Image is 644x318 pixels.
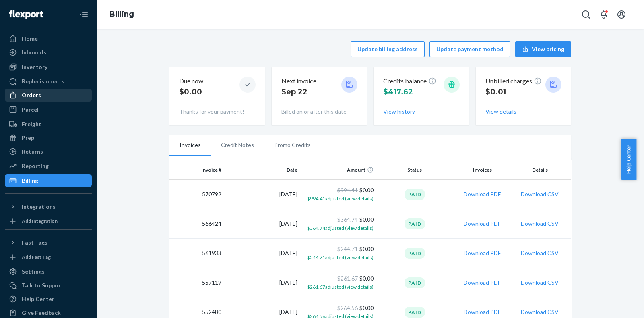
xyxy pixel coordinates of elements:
span: $264.56 [337,304,358,311]
span: $244.71 adjusted (view details) [307,254,374,260]
div: Give Feedback [22,309,61,317]
td: [DATE] [225,268,301,297]
p: Billed on or after this date [281,108,358,116]
div: Freight [22,120,41,128]
button: View history [383,108,415,116]
button: Download PDF [464,279,501,287]
th: Date [225,160,301,180]
th: Amount [301,160,377,180]
div: Help Center [22,295,54,303]
p: Sep 22 [281,87,316,97]
td: 561933 [169,239,225,268]
div: Paid [405,189,425,200]
button: View details [485,108,516,116]
ol: breadcrumbs [103,3,140,26]
td: [DATE] [225,180,301,209]
button: Download CSV [521,308,559,316]
div: Home [22,35,38,43]
a: Talk to Support [5,279,92,292]
a: Settings [5,265,92,278]
div: Settings [22,268,45,276]
span: $364.74 [337,216,358,223]
div: Paid [405,218,425,229]
p: $0.00 [179,87,203,97]
p: Thanks for your payment! [179,108,256,116]
button: $261.67adjusted (view details) [307,283,374,291]
a: Billing [109,10,134,19]
div: Orders [22,91,41,99]
div: Returns [22,148,43,156]
td: 566424 [169,209,225,239]
button: Download CSV [521,279,559,287]
li: Credit Notes [211,135,264,155]
a: Returns [5,145,92,158]
a: Billing [5,174,92,187]
div: Integrations [22,203,56,211]
button: $364.74adjusted (view details) [307,224,374,232]
button: Help Center [621,139,636,180]
p: Unbilled charges [485,77,542,86]
button: Update billing address [351,41,425,57]
li: Invoices [169,135,211,156]
a: Replenishments [5,75,92,88]
button: Open account menu [613,6,630,23]
p: $0.01 [485,87,542,97]
span: $261.67 [337,275,358,282]
div: Prep [22,134,34,142]
div: Parcel [22,106,39,114]
li: Promo Credits [264,135,321,155]
td: $0.00 [301,268,377,297]
td: [DATE] [225,209,301,239]
a: Parcel [5,103,92,116]
div: Paid [405,248,425,259]
a: Home [5,32,92,45]
a: Add Integration [5,216,92,226]
a: Reporting [5,160,92,173]
td: [DATE] [225,239,301,268]
a: Freight [5,118,92,131]
button: Download CSV [521,190,559,198]
button: Download PDF [464,308,501,316]
div: Add Integration [22,218,58,224]
div: Add Fast Tag [22,254,51,260]
div: Inbounds [22,48,46,56]
div: Billing [22,177,38,185]
div: Paid [405,277,425,288]
button: Download PDF [464,249,501,257]
div: Inventory [22,63,47,71]
p: Credits balance [383,77,436,86]
button: Integrations [5,200,92,213]
div: Fast Tags [22,239,47,247]
p: Due now [179,77,203,86]
button: Download PDF [464,220,501,228]
button: Open notifications [596,6,612,23]
span: $364.74 adjusted (view details) [307,225,374,231]
div: Talk to Support [22,281,64,289]
button: Update payment method [429,41,510,57]
button: Close Navigation [76,6,92,23]
div: Reporting [22,162,49,170]
button: Download PDF [464,190,501,198]
td: $0.00 [301,239,377,268]
a: Help Center [5,293,92,306]
div: Paid [405,307,425,318]
span: $417.62 [383,87,413,96]
a: Inventory [5,60,92,73]
img: Flexport logo [9,10,43,19]
button: Download CSV [521,220,559,228]
th: Status [377,160,453,180]
th: Invoices [453,160,512,180]
span: $994.41 [337,187,358,193]
a: Prep [5,131,92,144]
button: Open Search Box [578,6,594,23]
a: Inbounds [5,46,92,59]
a: Add Fast Tag [5,252,92,262]
p: Next invoice [281,77,316,86]
span: $244.71 [337,245,358,252]
div: Replenishments [22,77,64,85]
button: Fast Tags [5,236,92,249]
span: $261.67 adjusted (view details) [307,284,374,290]
button: Download CSV [521,249,559,257]
td: 557119 [169,268,225,297]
